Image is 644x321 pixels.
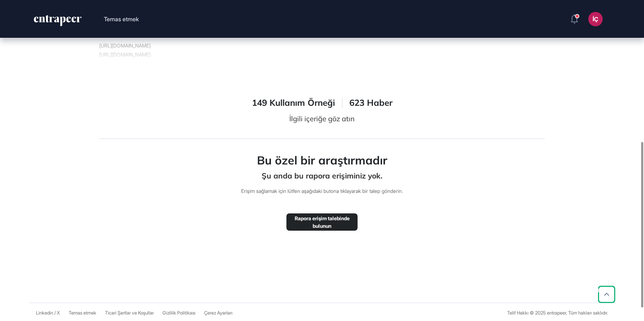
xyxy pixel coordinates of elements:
font: Temas etmek [104,15,139,23]
font: Linkedin [36,310,53,316]
font: Temas etmek [69,310,96,316]
a: Linkedin [36,310,53,316]
a: Gizlilik Politikası [162,310,195,316]
button: Rapora erişim talebinde bulunun [286,213,358,231]
a: entrapeer-logo [33,15,82,29]
font: 623 Haber [349,97,392,108]
font: Çerez Ayarları [204,310,233,316]
font: [URL][DOMAIN_NAME] [99,42,151,49]
font: Ticari Şartlar ve Koşullar [105,310,154,316]
font: 149 Kullanım Örneği [252,97,335,108]
font: Bu özel bir araştırmadır [257,153,387,167]
a: [URL][DOMAIN_NAME] [99,50,545,59]
font: / [54,310,56,316]
font: X [57,310,60,316]
font: Erişim sağlamak için lütfen aşağıdaki butona tıklayarak bir talep gönderin. [241,188,403,194]
font: İlgili içeriğe göz atın [289,114,355,123]
font: Şu anda bu rapora erişiminiz yok. [262,171,382,180]
a: X [57,310,60,316]
font: Gizlilik Politikası [162,310,195,316]
a: Ticari Şartlar ve Koşullar [105,310,154,316]
button: Temas etmek [104,14,139,24]
a: Çerez Ayarları [204,310,233,316]
a: [URL][DOMAIN_NAME] [99,41,545,50]
font: Rapora erişim talebinde bulunun [295,215,350,229]
font: Telif Hakkı © 2025 entrapeer, Tüm hakları saklıdır. [507,310,608,316]
font: [URL][DOMAIN_NAME][GEOGRAPHIC_DATA] [99,61,200,67]
font: [URL][DOMAIN_NAME] [99,51,151,58]
button: İÇ [588,12,603,26]
a: [URL][DOMAIN_NAME][GEOGRAPHIC_DATA] [99,59,545,68]
font: İÇ [593,15,598,23]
